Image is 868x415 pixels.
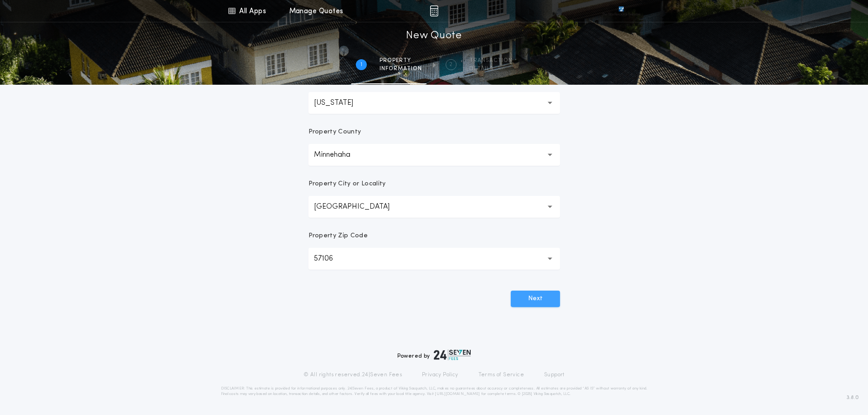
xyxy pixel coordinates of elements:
[847,394,859,402] span: 3.8.0
[314,253,348,264] p: 57106
[406,29,462,43] h1: New Quote
[397,349,471,360] div: Powered by
[469,65,513,72] span: details
[544,371,565,379] a: Support
[449,61,452,68] h2: 2
[308,196,560,218] button: [GEOGRAPHIC_DATA]
[308,92,560,114] button: [US_STATE]
[314,201,404,212] p: [GEOGRAPHIC_DATA]
[430,5,438,16] img: img
[314,149,365,160] p: Minnehaha
[314,97,368,108] p: [US_STATE]
[308,144,560,166] button: Minnehaha
[308,128,361,137] p: Property County
[511,291,560,307] button: Next
[422,371,458,379] a: Privacy Policy
[380,57,422,64] span: Property
[435,392,480,396] a: [URL][DOMAIN_NAME]
[221,386,647,397] p: DISCLAIMER: This estimate is provided for informational purposes only. 24|Seven Fees, a product o...
[308,231,368,241] p: Property Zip Code
[380,65,422,72] span: information
[308,248,560,270] button: 57106
[478,371,524,379] a: Terms of Service
[308,179,386,189] p: Property City or Locality
[434,349,471,360] img: logo
[303,371,402,379] p: © All rights reserved. 24|Seven Fees
[360,61,362,68] h2: 1
[602,6,640,15] img: vs-icon
[469,57,513,64] span: Transaction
